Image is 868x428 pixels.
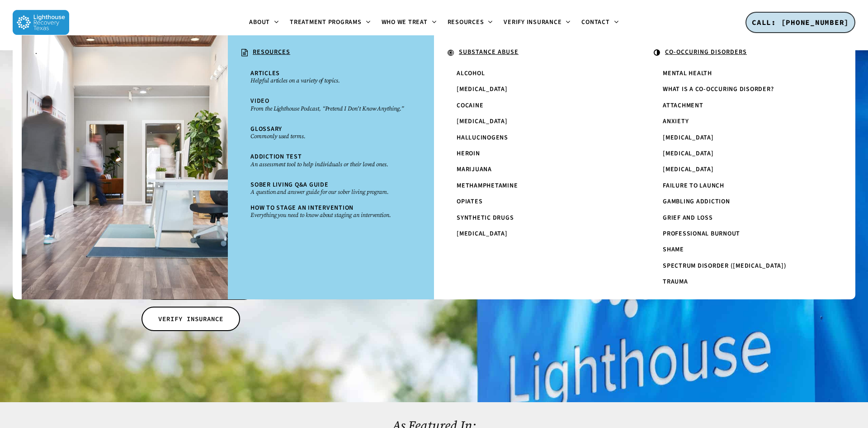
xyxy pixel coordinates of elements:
a: . [31,44,219,60]
a: CO-OCCURING DISORDERS [649,44,837,62]
span: Verify Insurance [504,18,561,27]
a: Contact [576,19,624,26]
a: VERIFY INSURANCE [142,307,240,331]
span: . [35,48,38,57]
a: About [244,19,284,26]
span: Who We Treat [382,18,428,27]
span: VERIFY INSURANCE [158,314,223,323]
span: Treatment Programs [290,18,362,27]
span: About [249,18,270,27]
span: Contact [581,18,609,27]
span: CALL: [PHONE_NUMBER] [752,18,849,27]
a: Verify Insurance [498,19,576,26]
u: CO-OCCURING DISORDERS [665,48,747,57]
span: Resources [448,18,484,27]
a: Resources [442,19,499,26]
a: RESOURCES [237,44,425,62]
a: Treatment Programs [284,19,376,26]
a: SUBSTANCE ABUSE [443,44,631,62]
a: CALL: [PHONE_NUMBER] [745,12,855,34]
a: Who We Treat [376,19,442,26]
img: Lighthouse Recovery Texas [13,10,69,35]
u: RESOURCES [253,48,290,57]
u: SUBSTANCE ABUSE [459,48,519,57]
